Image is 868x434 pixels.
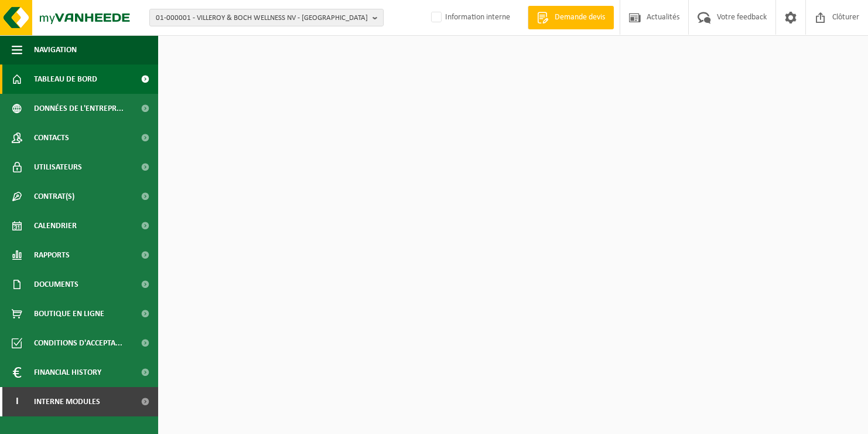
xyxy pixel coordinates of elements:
span: 01-000001 - VILLEROY & BOCH WELLNESS NV - [GEOGRAPHIC_DATA] [156,9,368,27]
span: Conditions d'accepta... [34,328,122,358]
a: Demande devis [528,6,614,29]
span: I [12,387,22,416]
button: 01-000001 - VILLEROY & BOCH WELLNESS NV - [GEOGRAPHIC_DATA] [149,9,384,26]
span: Tableau de bord [34,65,97,94]
span: Boutique en ligne [34,299,104,328]
span: Interne modules [34,387,100,416]
span: Navigation [34,35,77,65]
span: Données de l'entrepr... [34,94,124,123]
span: Rapports [34,240,70,270]
span: Calendrier [34,211,77,240]
span: Contrat(s) [34,182,74,211]
span: Financial History [34,358,101,387]
label: Information interne [429,9,510,26]
span: Utilisateurs [34,152,82,182]
span: Contacts [34,123,69,152]
span: Documents [34,270,78,299]
span: Demande devis [552,12,608,23]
